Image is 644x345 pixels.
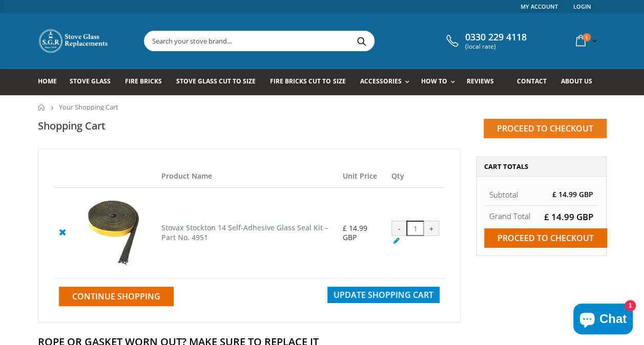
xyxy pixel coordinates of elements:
img: Stove Glass Replacement [38,28,110,54]
a: Stovax Stockton 14 Self-Adhesive Glass Seal Kit – Part No. 4951 [161,223,328,242]
button: Search [350,31,373,51]
div: - [391,221,407,236]
span: Stove Glass Cut To Size [176,77,256,85]
span: Home [38,77,57,85]
a: How To [421,69,460,95]
span: Continue Shopping [72,291,160,302]
span: Accessories [360,77,401,85]
span: Fire Bricks Cut To Size [270,77,345,85]
button: Update Shopping Cart [327,287,440,303]
th: Product Name [156,165,337,188]
span: Your Shopping Cart [59,102,118,112]
a: Fire Bricks [125,69,170,95]
span: Cart Totals [484,162,528,171]
a: Accessories [360,69,414,95]
a: About us [560,69,599,95]
span: Reviews [467,77,494,85]
a: Fire Bricks Cut To Size [270,69,353,95]
span: (local rate) [465,43,527,50]
input: Proceed to checkout [484,119,607,138]
input: Proceed to checkout [484,228,607,248]
strong: Grand Total [489,211,530,221]
a: Reviews [467,69,502,95]
span: Subtotal [489,189,518,200]
a: 1 [572,31,599,51]
span: How To [421,77,447,85]
a: Contact [516,69,554,95]
h1: Shopping Cart [38,119,106,133]
span: £ 14.99 GBP [552,189,593,199]
span: £ 14.99 GBP [544,211,593,223]
inbox-online-store-chat: Shopify online store chat [570,304,636,337]
div: + [424,221,439,236]
a: Home [38,69,65,95]
a: Stove Glass Cut To Size [176,69,263,95]
span: 0330 229 4118 [465,32,527,43]
span: Contact [516,77,546,85]
img: Stovax Stockton 14 Self-Adhesive Glass Seal Kit – Part No. 4951 [76,196,151,270]
a: Stove Glass [70,69,118,95]
th: Qty [386,165,444,188]
input: Search your stove brand... [144,31,489,51]
span: 1 [583,33,591,41]
span: Stove Glass [70,77,111,85]
span: Fire Bricks [125,77,162,85]
span: £ 14.99 GBP [343,223,367,242]
span: Update Shopping Cart [334,289,433,300]
th: Unit Price [338,165,387,188]
a: Continue Shopping [59,287,174,306]
span: About us [560,77,592,85]
a: Home [38,104,46,111]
